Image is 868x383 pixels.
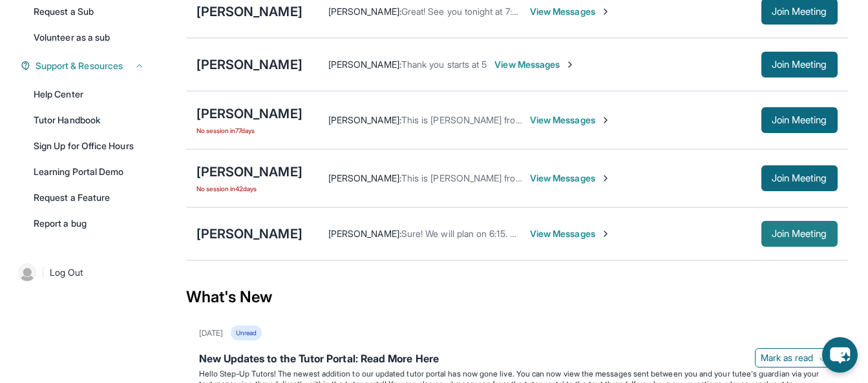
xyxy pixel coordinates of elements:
span: No session in 42 days [196,183,302,194]
span: View Messages [530,227,611,240]
span: [PERSON_NAME] : [328,114,401,125]
button: Mark as read [755,348,835,367]
span: [PERSON_NAME] : [328,172,401,183]
button: Join Meeting [761,52,838,78]
div: [PERSON_NAME] [196,163,302,181]
div: What's New [186,269,848,326]
span: | [41,265,45,280]
img: Mark as read [819,353,829,363]
img: user-img [18,264,36,282]
div: [DATE] [199,328,223,338]
div: [PERSON_NAME] [196,3,302,21]
div: Unread [231,326,262,340]
span: Sure! We will plan on 6:15. See you then! [401,228,567,239]
a: Help Center [26,83,153,106]
span: Log Out [50,266,83,279]
span: [PERSON_NAME] : [328,6,401,17]
div: [PERSON_NAME] [196,56,302,74]
div: [PERSON_NAME] [196,225,302,243]
a: Report a bug [26,212,153,235]
button: Support & Resources [30,59,145,72]
button: Join Meeting [761,165,838,191]
span: View Messages [530,5,611,18]
img: Chevron-Right [600,6,611,17]
img: Chevron-Right [600,229,611,239]
span: [PERSON_NAME] : [328,228,401,239]
span: Join Meeting [772,8,827,16]
a: Request a Feature [26,186,153,209]
span: View Messages [530,172,611,185]
span: Thank you starts at 5 [401,59,487,70]
span: View Messages [494,58,575,71]
span: Mark as read [761,351,814,364]
img: Chevron-Right [600,115,611,125]
div: [PERSON_NAME] [196,105,302,123]
img: Chevron-Right [565,59,575,70]
a: |Log Out [13,258,153,287]
span: Great! See you tonight at 7:00. Thanks! [401,6,560,17]
button: Join Meeting [761,107,838,133]
span: Support & Resources [36,59,123,72]
img: Chevron-Right [600,173,611,183]
a: Learning Portal Demo [26,160,153,183]
button: chat-button [822,337,858,373]
span: Join Meeting [772,116,827,124]
span: [PERSON_NAME] : [328,59,401,70]
a: Volunteer as a sub [26,26,153,49]
button: Join Meeting [761,221,838,247]
span: No session in 77 days [196,125,302,136]
span: View Messages [530,114,611,127]
a: Sign Up for Office Hours [26,134,153,158]
div: New Updates to the Tutor Portal: Read More Here [199,351,835,369]
span: Join Meeting [772,230,827,238]
a: Tutor Handbook [26,109,153,132]
span: Join Meeting [772,174,827,182]
span: Join Meeting [772,61,827,68]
